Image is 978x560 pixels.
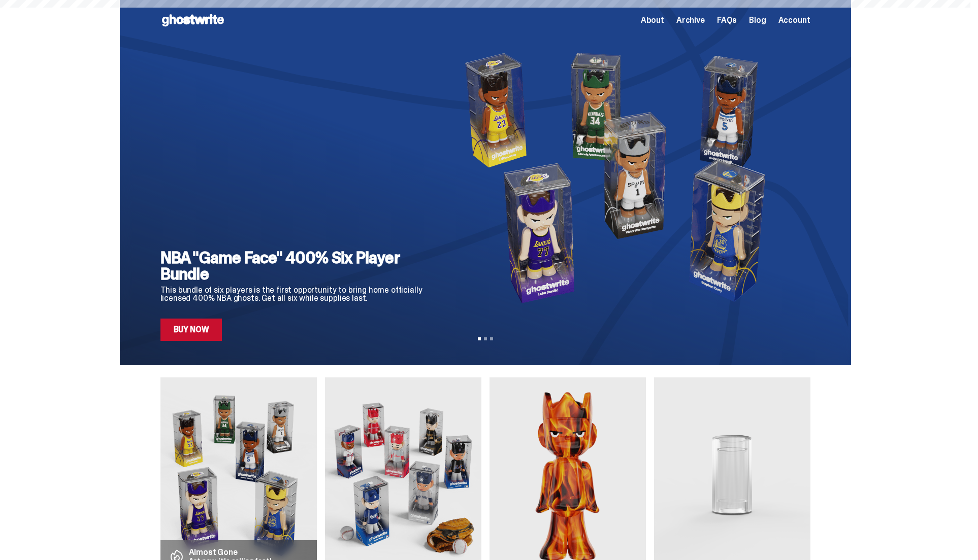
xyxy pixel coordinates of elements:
[717,16,737,24] a: FAQs
[160,250,431,282] h2: NBA "Game Face" 400% Six Player Bundle
[749,16,766,24] a: Blog
[641,16,664,24] a: About
[778,16,810,24] a: Account
[490,337,493,340] button: View slide 3
[447,41,794,314] img: NBA "Game Face" 400% Six Player Bundle
[478,337,481,340] button: View slide 1
[676,16,705,24] a: Archive
[160,286,431,302] p: This bundle of six players is the first opportunity to bring home officially licensed 400% NBA gh...
[484,337,487,340] button: View slide 2
[189,548,272,556] p: Almost Gone
[160,319,222,341] a: Buy Now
